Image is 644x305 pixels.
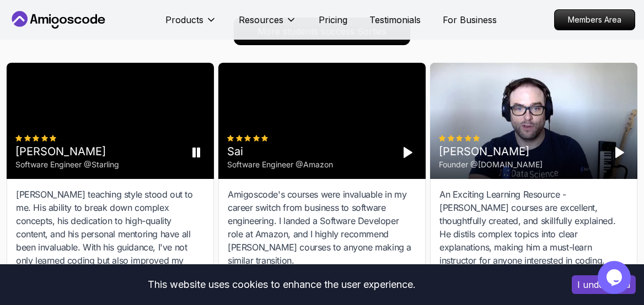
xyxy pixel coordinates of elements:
div: Amigoscode's courses were invaluable in my career switch from business to software engineering. I... [228,188,416,267]
button: Resources [239,13,297,35]
div: Sai [227,144,333,159]
div: This website uses cookies to enhance the user experience. [8,273,555,297]
button: Accept cookies [572,275,636,294]
button: Play [611,144,629,161]
a: Testimonials [369,13,421,26]
button: Play [399,144,417,161]
a: Members Area [554,9,635,30]
a: Pricing [319,13,347,26]
p: Resources [239,13,283,26]
div: Software Engineer @Starling [15,159,119,170]
div: Founder @[DOMAIN_NAME] [439,159,543,170]
p: Members Area [555,10,635,30]
button: Products [165,13,217,35]
a: For Business [443,13,497,26]
iframe: chat widget [598,261,633,294]
button: Pause [187,144,205,161]
div: An Exciting Learning Resource - [PERSON_NAME] courses are excellent, thoughtfully created, and sk... [439,188,628,293]
div: Software Engineer @Amazon [227,159,333,170]
p: Products [165,13,203,26]
div: [PERSON_NAME] [439,144,543,159]
div: [PERSON_NAME] [15,144,119,159]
